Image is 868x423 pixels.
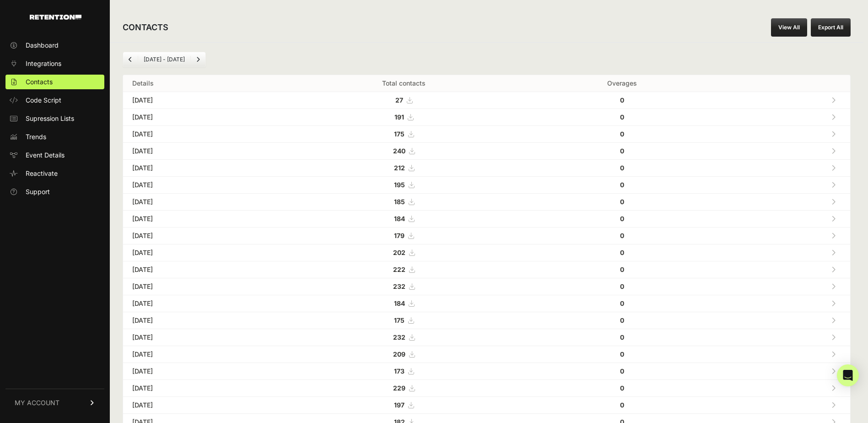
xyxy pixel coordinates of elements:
[30,15,81,20] img: Retention.com
[393,282,405,290] strong: 232
[5,184,104,199] a: Support
[394,130,404,138] strong: 175
[620,130,624,138] strong: 0
[26,132,46,141] span: Trends
[394,316,414,324] a: 175
[123,21,168,34] h2: CONTACTS
[620,164,624,172] strong: 0
[394,130,414,138] a: 175
[123,194,281,211] td: [DATE]
[123,52,138,67] a: Previous
[393,147,415,155] a: 240
[393,350,405,358] strong: 209
[394,181,414,189] a: 195
[123,312,281,329] td: [DATE]
[5,148,104,163] a: Event Details
[191,52,205,67] a: Next
[394,316,404,324] strong: 175
[811,18,851,37] button: Export All
[5,166,104,181] a: Reactivate
[123,109,281,126] td: [DATE]
[393,333,405,341] strong: 232
[394,113,413,121] a: 191
[26,77,53,87] span: Contacts
[393,350,415,358] a: 209
[393,384,415,392] a: 229
[394,367,404,375] strong: 173
[620,401,624,409] strong: 0
[5,38,104,53] a: Dashboard
[123,126,281,143] td: [DATE]
[394,164,414,172] a: 212
[620,181,624,189] strong: 0
[394,401,414,409] a: 197
[620,96,624,104] strong: 0
[393,333,415,341] a: 232
[620,282,624,290] strong: 0
[123,363,281,380] td: [DATE]
[123,160,281,177] td: [DATE]
[620,198,624,206] strong: 0
[620,249,624,256] strong: 0
[395,96,403,104] strong: 27
[394,181,405,189] strong: 195
[394,215,414,222] a: 184
[123,177,281,194] td: [DATE]
[394,113,404,121] strong: 191
[123,397,281,414] td: [DATE]
[620,299,624,307] strong: 0
[393,282,415,290] a: 232
[26,41,59,50] span: Dashboard
[620,333,624,341] strong: 0
[26,187,50,196] span: Support
[620,367,624,375] strong: 0
[5,389,104,417] a: MY ACCOUNT
[393,147,405,155] strong: 240
[620,266,624,273] strong: 0
[123,228,281,244] td: [DATE]
[394,299,405,307] strong: 184
[5,56,104,71] a: Integrations
[5,130,104,144] a: Trends
[620,113,624,121] strong: 0
[123,92,281,109] td: [DATE]
[26,114,74,123] span: Supression Lists
[5,93,104,108] a: Code Script
[395,96,412,104] a: 27
[123,244,281,261] td: [DATE]
[620,147,624,155] strong: 0
[26,96,61,105] span: Code Script
[394,232,404,239] strong: 179
[123,346,281,363] td: [DATE]
[394,198,414,206] a: 185
[123,261,281,278] td: [DATE]
[394,232,414,239] a: 179
[281,75,527,92] th: Total contacts
[123,143,281,160] td: [DATE]
[620,384,624,392] strong: 0
[123,295,281,312] td: [DATE]
[123,211,281,228] td: [DATE]
[15,398,59,407] span: MY ACCOUNT
[26,169,58,178] span: Reactivate
[394,215,405,222] strong: 184
[620,316,624,324] strong: 0
[123,380,281,397] td: [DATE]
[123,75,281,92] th: Details
[527,75,717,92] th: Overages
[620,215,624,222] strong: 0
[26,151,65,160] span: Event Details
[837,364,859,386] div: Open Intercom Messenger
[620,232,624,239] strong: 0
[393,266,415,273] a: 222
[620,350,624,358] strong: 0
[138,56,190,63] li: [DATE] - [DATE]
[394,164,405,172] strong: 212
[394,299,414,307] a: 184
[5,111,104,126] a: Supression Lists
[393,249,415,256] a: 202
[394,401,404,409] strong: 197
[771,18,807,37] a: View All
[393,249,405,256] strong: 202
[393,266,405,273] strong: 222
